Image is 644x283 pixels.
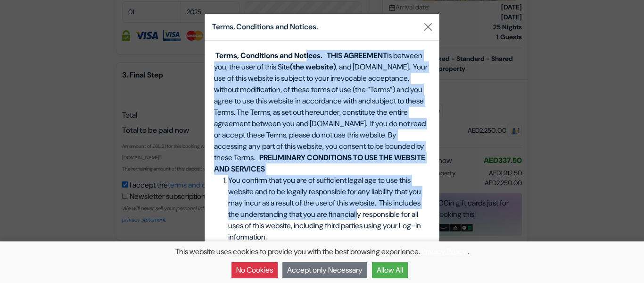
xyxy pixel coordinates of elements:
button: Close [421,19,436,34]
span: You confirm that you are of sufficient legal age to use this website and to be legally responsibl... [228,175,421,242]
b: PRELIMINARY CONDITIONS TO USE THE WEBSITE AND SERVICES [214,153,425,174]
h5: Terms, Conditions and Notices. [212,21,318,33]
button: Allow All [372,262,408,278]
button: No Cookies [231,262,278,278]
span: , and [DOMAIN_NAME]. Your use of this website is subject to your irrevocable acceptance, without ... [214,62,428,163]
b: (the website) [290,62,336,72]
button: Accept only Necessary [282,262,367,278]
b: THIS AGREEMENT [327,51,387,60]
p: This website uses cookies to provide you with the best browsing experience. . [5,246,639,257]
b: Terms, Conditions and Notices. [215,51,322,60]
a: Privacy Policy. [421,247,468,257]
